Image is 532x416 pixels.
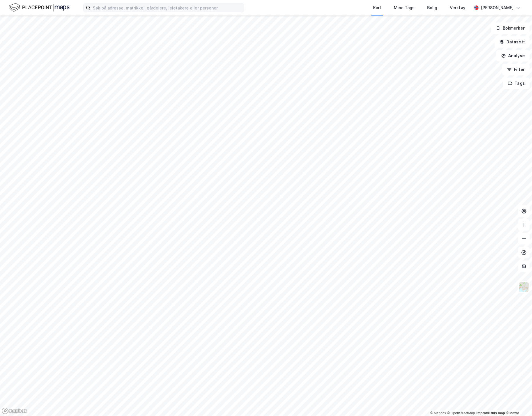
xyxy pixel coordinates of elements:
a: Improve this map [477,411,505,415]
img: logo.f888ab2527a4732fd821a326f86c7f29.svg [9,3,70,13]
a: Mapbox homepage [2,408,27,414]
button: Bokmerker [491,22,530,34]
div: Verktøy [450,4,465,11]
a: Mapbox [430,411,446,415]
button: Tags [503,78,530,89]
img: Z [518,282,529,292]
button: Analyse [496,50,530,61]
button: Datasett [495,36,530,48]
input: Søk på adresse, matrikkel, gårdeiere, leietakere eller personer [90,3,244,12]
div: [PERSON_NAME] [481,4,514,11]
div: Bolig [427,4,437,11]
div: Kart [373,4,381,11]
div: Kontrollprogram for chat [503,388,532,416]
div: Mine Tags [394,4,415,11]
a: OpenStreetMap [447,411,475,415]
button: Filter [502,64,530,75]
iframe: Chat Widget [503,388,532,416]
